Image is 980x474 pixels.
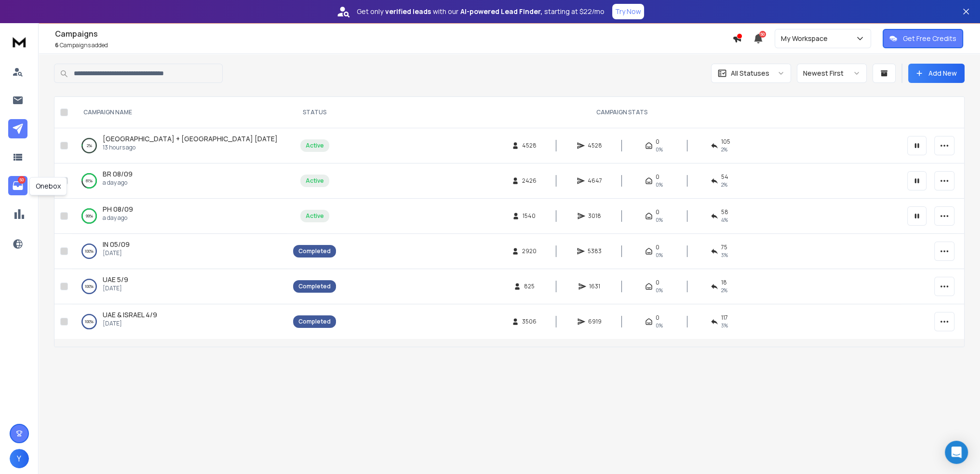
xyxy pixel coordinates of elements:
a: [GEOGRAPHIC_DATA] + [GEOGRAPHIC_DATA] [DATE] [103,134,278,144]
p: All Statuses [731,68,769,78]
img: logo [10,33,29,51]
a: IN 05/09 [103,240,130,249]
div: Open Intercom Messenger [945,441,968,464]
button: Newest First [797,64,867,83]
span: 58 [721,208,728,216]
span: 54 [721,173,728,181]
span: 3 % [721,322,728,329]
div: Active [306,177,324,185]
button: Get Free Credits [883,29,963,48]
span: UAE 5/9 [103,275,128,284]
p: Try Now [615,7,641,16]
span: 2 % [721,286,727,294]
p: [DATE] [103,320,157,327]
span: [GEOGRAPHIC_DATA] + [GEOGRAPHIC_DATA] [DATE] [103,134,278,143]
a: UAE 5/9 [103,275,128,284]
p: [DATE] [103,249,130,257]
span: 50 [759,31,766,38]
th: CAMPAIGN STATS [342,97,901,128]
p: a day ago [103,214,133,222]
span: 75 [721,244,727,251]
span: 4528 [522,142,537,149]
td: 100%IN 05/09[DATE] [72,234,287,269]
span: 2 % [721,181,727,189]
a: BR 08/09 [103,169,133,179]
a: 50 [8,176,27,195]
span: 5383 [588,247,602,255]
p: 81 % [86,176,93,186]
span: 0% [656,146,663,153]
a: PH 08/09 [103,204,133,214]
p: 99 % [86,211,93,221]
span: 0 [656,279,659,286]
span: 4 % [721,216,728,224]
span: 0% [656,251,663,259]
span: 4647 [588,177,602,185]
p: Campaigns added [55,41,732,49]
span: 0% [656,286,663,294]
div: Completed [298,283,331,290]
div: Active [306,142,324,149]
button: Add New [908,64,965,83]
button: Try Now [612,4,644,19]
p: Get Free Credits [903,34,956,43]
td: 99%PH 08/09a day ago [72,199,287,234]
span: 0% [656,181,663,189]
span: 6919 [588,318,602,325]
span: 2426 [522,177,537,185]
span: 3018 [588,212,601,220]
span: 3506 [522,318,537,325]
th: STATUS [287,97,342,128]
div: Completed [298,247,331,255]
span: 0 [656,173,659,181]
td: 2%[GEOGRAPHIC_DATA] + [GEOGRAPHIC_DATA] [DATE]13 hours ago [72,128,287,163]
span: 0 [656,208,659,216]
span: 2920 [522,247,537,255]
h1: Campaigns [55,28,732,40]
span: 1540 [523,212,536,220]
span: 4528 [588,142,602,149]
div: Completed [298,318,331,325]
p: 2 % [87,141,92,150]
p: Get only with our starting at $22/mo [357,7,604,16]
p: 100 % [85,246,94,256]
span: 3 % [721,251,728,259]
td: 81%BR 08/09a day ago [72,163,287,199]
span: 2 % [721,146,727,153]
span: 0% [656,216,663,224]
p: 13 hours ago [103,144,278,151]
p: My Workspace [781,34,832,43]
td: 100%UAE & ISRAEL 4/9[DATE] [72,304,287,339]
strong: AI-powered Lead Finder, [460,7,542,16]
span: 105 [721,138,730,146]
span: IN 05/09 [103,240,130,249]
strong: verified leads [385,7,431,16]
div: Onebox [29,177,67,195]
span: 825 [524,283,535,290]
span: 18 [721,279,727,286]
span: 0% [656,322,663,329]
div: Active [306,212,324,220]
span: 0 [656,138,659,146]
span: 0 [656,314,659,322]
th: CAMPAIGN NAME [72,97,287,128]
button: Y [10,449,29,468]
span: 0 [656,244,659,251]
p: a day ago [103,179,133,187]
a: UAE & ISRAEL 4/9 [103,310,157,320]
p: [DATE] [103,284,128,292]
span: 117 [721,314,728,322]
span: 6 [55,41,59,49]
span: 1631 [589,283,600,290]
p: 100 % [85,317,94,326]
p: 50 [18,176,26,184]
p: 100 % [85,282,94,291]
td: 100%UAE 5/9[DATE] [72,269,287,304]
